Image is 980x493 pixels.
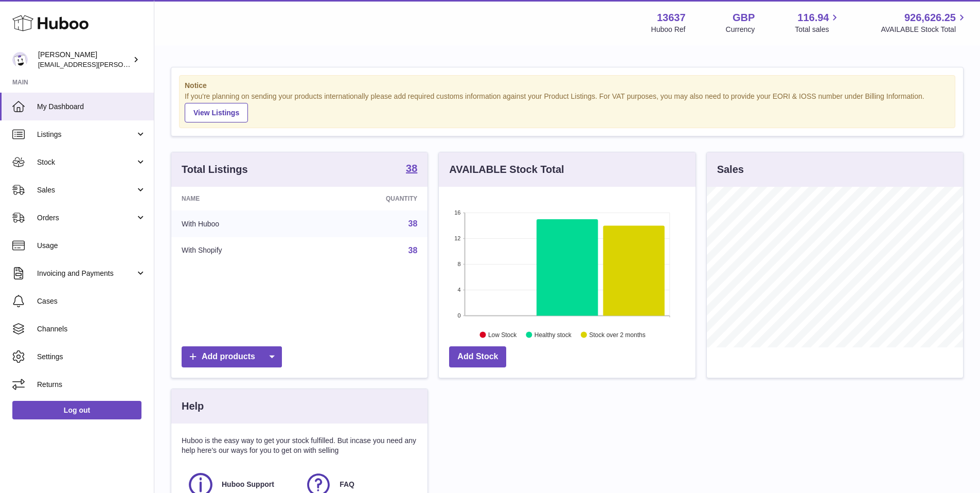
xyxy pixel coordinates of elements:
text: 12 [455,235,461,241]
strong: 13637 [657,11,686,25]
text: Low Stock [488,331,517,338]
a: Add products [182,346,282,367]
span: FAQ [340,480,354,489]
h3: AVAILABLE Stock Total [449,163,564,177]
div: [PERSON_NAME] [38,50,131,69]
span: My Dashboard [37,102,146,112]
a: 38 [406,163,417,175]
div: Currency [726,25,755,34]
span: Channels [37,324,146,334]
td: With Shopify [171,237,310,264]
h3: Total Listings [182,163,248,177]
td: With Huboo [171,210,310,237]
text: 4 [458,287,461,293]
span: Sales [37,185,135,195]
span: [EMAIL_ADDRESS][PERSON_NAME][DOMAIN_NAME] [38,60,206,68]
th: Name [171,187,310,210]
a: 926,626.25 AVAILABLE Stock Total [881,11,968,34]
span: Settings [37,352,146,362]
div: If you're planning on sending your products internationally please add required customs informati... [185,92,950,122]
text: 8 [458,261,461,267]
span: Returns [37,380,146,390]
h3: Help [182,399,204,413]
span: 116.94 [797,11,829,25]
text: Stock over 2 months [590,331,646,338]
span: AVAILABLE Stock Total [881,25,968,34]
text: Healthy stock [534,331,572,338]
h3: Sales [717,163,744,177]
a: 116.94 Total sales [795,11,841,34]
a: 38 [408,219,418,228]
span: Stock [37,157,135,167]
span: Invoicing and Payments [37,269,135,278]
a: View Listings [185,103,248,122]
text: 16 [455,209,461,216]
span: Huboo Support [222,480,274,489]
a: Log out [12,401,141,419]
text: 0 [458,312,461,319]
div: Huboo Ref [651,25,686,34]
img: jonny@ledda.co [12,52,28,67]
strong: 38 [406,163,417,173]
strong: GBP [733,11,755,25]
span: 926,626.25 [904,11,956,25]
strong: Notice [185,81,950,91]
a: 38 [408,246,418,255]
span: Listings [37,130,135,139]
span: Orders [37,213,135,223]
a: Add Stock [449,346,506,367]
span: Usage [37,241,146,251]
p: Huboo is the easy way to get your stock fulfilled. But incase you need any help here's our ways f... [182,436,417,455]
span: Total sales [795,25,841,34]
span: Cases [37,296,146,306]
th: Quantity [310,187,428,210]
